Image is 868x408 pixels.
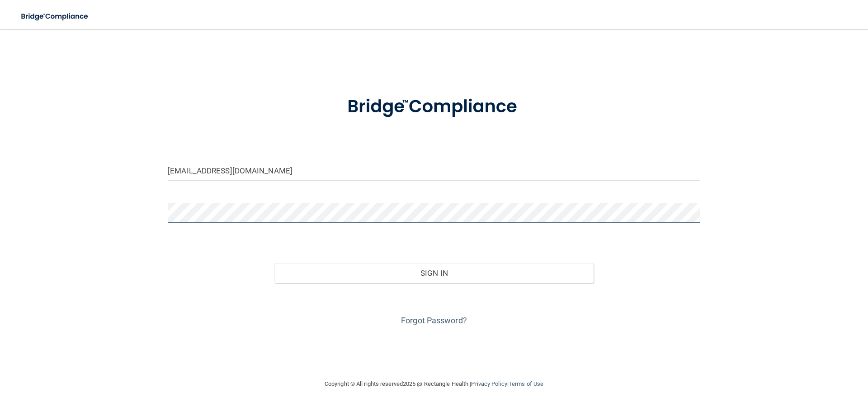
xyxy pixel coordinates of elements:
a: Forgot Password? [401,316,467,325]
img: bridge_compliance_login_screen.278c3ca4.svg [14,7,97,26]
img: bridge_compliance_login_screen.278c3ca4.svg [329,83,539,130]
input: Email [168,160,700,181]
div: Copyright © All rights reserved 2025 @ Rectangle Health | | [269,370,599,398]
button: Sign In [274,263,594,283]
a: Privacy Policy [471,380,507,387]
a: Terms of Use [509,380,543,387]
